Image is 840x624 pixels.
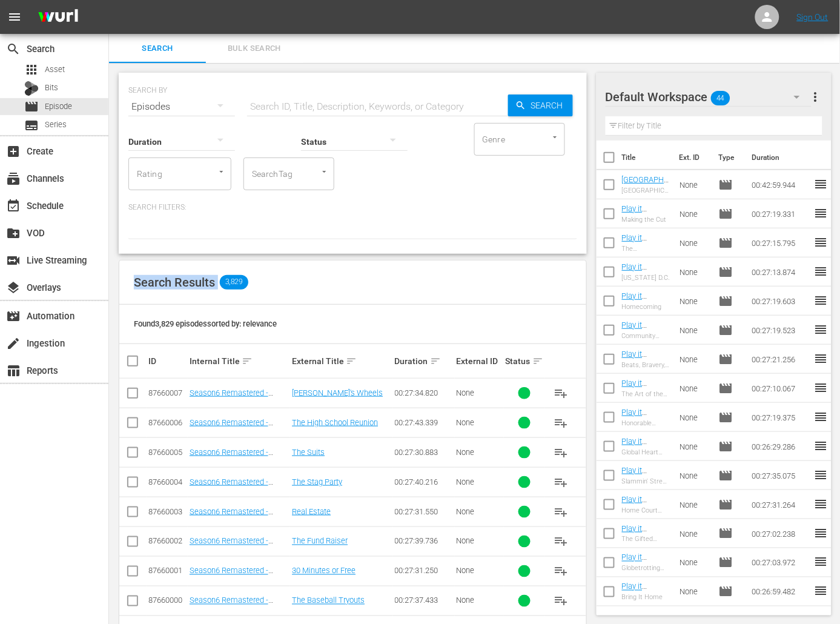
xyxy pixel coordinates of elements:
span: Channels [6,171,21,186]
div: Homecoming [622,303,670,311]
span: reorder [813,351,828,366]
div: Default Workspace [606,80,812,114]
div: Community Compassion [622,332,670,340]
button: playlist_add [547,557,576,586]
div: Home Court Advantage [622,506,670,514]
td: None [675,374,714,403]
th: Title [622,141,673,174]
a: Play it Forward - S02E17 - Global Heart Warming [622,437,664,482]
a: The Stag Party [292,477,342,486]
a: Season6 Remastered - TRGS - S06E18 - 30 Minutes or Free [190,566,286,594]
div: Global Heart Warming [622,448,670,456]
a: The Baseball Tryouts [292,596,365,605]
div: Duration [395,354,453,368]
div: 00:27:40.216 [395,477,453,486]
a: Season6 Remastered - TRGS - S06E17 - The Baseball Tryouts [190,596,273,623]
div: None [457,477,502,486]
span: sort [430,356,441,367]
div: None [457,448,502,457]
td: 00:27:31.264 [747,490,813,519]
td: None [675,490,714,519]
td: None [675,548,714,577]
div: Beats, Bravery, & Basketball [622,361,670,369]
span: VOD [6,226,21,241]
div: 87660001 [148,566,186,576]
span: Schedule [6,199,21,213]
a: Play it Forward - S02E15 - Home Court Advantage [622,495,663,540]
div: [US_STATE] D.C. [622,274,670,282]
a: 30 Minutes or Free [292,566,356,576]
span: playlist_add [554,564,569,579]
div: The Art of the Game [622,390,670,398]
span: Bits [45,82,58,94]
a: Play it Forward - S02E16 - Slammin' Street Ball [622,466,657,511]
span: Episode [718,294,733,308]
span: Episode [718,497,733,512]
span: Search Results [134,275,215,290]
div: External Title [292,354,391,368]
a: The High School Reunion [292,418,378,427]
a: Play it Forward - S01E24 - [US_STATE][GEOGRAPHIC_DATA] [622,262,666,317]
a: The Suits [292,448,325,457]
span: Search [116,42,199,56]
a: Sign Out [797,12,828,22]
span: reorder [813,264,828,279]
div: 00:27:43.339 [395,418,453,427]
span: more_vert [808,90,822,104]
span: playlist_add [554,505,569,519]
div: None [457,388,502,397]
div: External ID [457,356,502,366]
span: 44 [711,85,730,111]
span: reorder [813,322,828,337]
span: reorder [813,497,828,511]
span: reorder [813,177,828,191]
span: Episode [718,439,733,454]
div: None [457,537,502,546]
span: Reports [6,363,21,378]
td: None [675,316,714,345]
td: 00:26:59.482 [747,577,813,606]
td: 00:27:19.331 [747,199,813,228]
div: 87660002 [148,537,186,546]
a: Play it Forward - S01E22 - Community Compassion [622,320,666,366]
td: 00:42:59.944 [747,170,813,199]
button: Open [549,131,561,143]
td: None [675,199,714,228]
th: Ext. ID [672,141,711,174]
span: Episode [718,323,733,337]
a: Season6 Remastered - TRGS - S06E24 - [PERSON_NAME]'s Wheels [190,388,280,416]
p: Search Filters: [128,202,577,213]
span: reorder [813,410,828,424]
div: Bits [24,81,39,96]
button: playlist_add [547,438,576,467]
div: 00:27:34.820 [395,388,453,397]
span: reorder [813,380,828,395]
div: 00:27:39.736 [395,537,453,546]
span: Episode [718,468,733,483]
span: sort [242,356,253,367]
th: Type [711,141,744,174]
span: Asset [24,62,39,77]
button: playlist_add [547,468,576,497]
a: Play it Forward - S01E23 - Homecoming [622,291,669,328]
button: playlist_add [547,379,576,408]
a: Season6 Remastered - TRGS - S06E20 - Real Estate [190,507,286,525]
td: 00:27:21.256 [747,345,813,374]
td: None [675,170,714,199]
td: None [675,287,714,316]
span: sort [346,356,357,367]
a: Play it Forward - S01E25 - The Ambassadors of Goodwill [622,233,670,279]
td: 00:27:02.238 [747,519,813,548]
div: Episodes [128,90,235,124]
div: 00:27:31.550 [395,507,453,516]
span: Episode [718,381,733,396]
a: Season6 Remastered - TRGS - S06E19 - The Fund Raiser [190,537,280,564]
a: The Fund Raiser [292,537,348,546]
td: None [675,228,714,257]
div: ID [148,356,186,366]
div: Internal Title [190,354,289,368]
a: Real Estate [292,507,331,516]
span: reorder [813,439,828,453]
span: Episode [718,410,733,425]
div: Bring It Home [622,594,670,602]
